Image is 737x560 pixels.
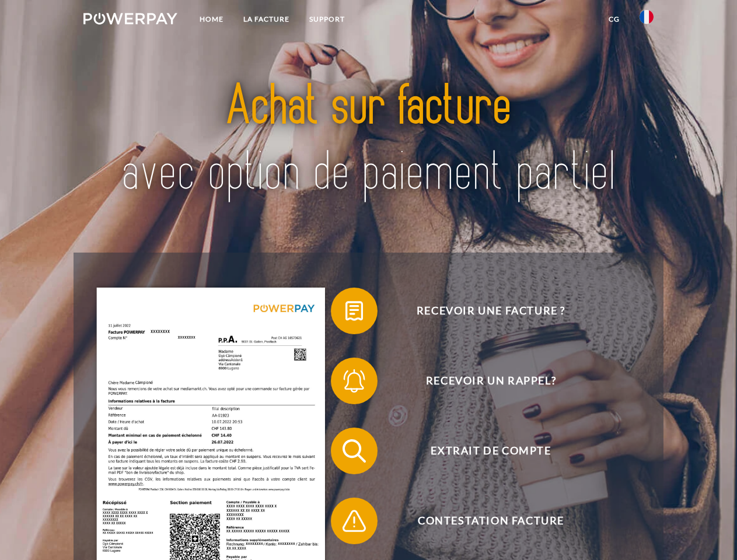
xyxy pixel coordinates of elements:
[331,288,634,334] button: Recevoir une facture ?
[348,288,634,334] span: Recevoir une facture ?
[340,436,369,466] img: qb_search.svg
[233,9,299,30] a: LA FACTURE
[599,9,630,30] a: CG
[331,498,634,544] button: Contestation Facture
[348,428,634,474] span: Extrait de compte
[111,56,626,223] img: title-powerpay_fr.svg
[640,10,654,24] img: fr
[190,9,233,30] a: Home
[348,498,634,544] span: Contestation Facture
[348,358,634,404] span: Recevoir un rappel?
[340,296,369,325] img: qb_bill.svg
[331,428,634,474] button: Extrait de compte
[299,9,355,30] a: Support
[331,358,634,404] button: Recevoir un rappel?
[340,506,369,535] img: qb_warning.svg
[340,366,369,395] img: qb_bell.svg
[83,13,177,24] img: logo-powerpay-white.svg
